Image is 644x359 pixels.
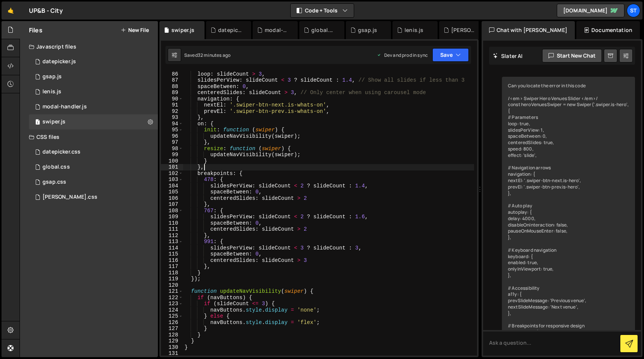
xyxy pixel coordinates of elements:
[161,319,183,326] div: 126
[29,190,158,205] div: 17139/47303.css
[161,77,183,84] div: 87
[161,326,183,332] div: 127
[29,26,42,34] h2: Files
[42,149,80,155] div: datepicker.css
[161,139,183,146] div: 97
[451,26,475,34] div: [PERSON_NAME].css
[161,90,183,96] div: 89
[161,251,183,257] div: 115
[161,245,183,251] div: 114
[29,175,158,190] div: 17139/47302.css
[161,176,183,183] div: 103
[161,263,183,270] div: 117
[161,282,183,289] div: 120
[161,127,183,133] div: 95
[29,99,158,114] div: 17139/47298.js
[161,295,183,301] div: 122
[161,71,183,78] div: 86
[161,332,183,338] div: 128
[161,96,183,102] div: 90
[42,119,65,125] div: swiper.js
[482,21,575,39] div: Chat with [PERSON_NAME]
[161,276,183,282] div: 119
[35,120,40,126] span: 1
[161,170,183,177] div: 102
[161,183,183,189] div: 104
[29,145,158,160] div: 17139/47300.css
[29,160,158,175] div: 17139/47301.css
[576,21,640,39] div: Documentation
[161,239,183,245] div: 113
[161,108,183,115] div: 92
[161,146,183,152] div: 98
[291,4,354,17] button: Code + Tools
[161,195,183,202] div: 106
[161,189,183,195] div: 105
[627,4,640,17] a: st
[161,208,183,214] div: 108
[42,58,76,65] div: datepicker.js
[557,4,624,17] a: [DOMAIN_NAME]
[198,52,230,58] div: 32 minutes ago
[161,338,183,344] div: 129
[29,69,158,84] div: 17139/47297.js
[161,102,183,108] div: 91
[161,133,183,140] div: 96
[161,257,183,264] div: 116
[29,54,158,69] div: 17139/47296.js
[405,26,423,34] div: lenis.js
[161,233,183,239] div: 112
[42,103,87,110] div: modal-handler.js
[161,201,183,208] div: 107
[432,48,469,62] button: Save
[42,88,61,95] div: lenis.js
[184,52,230,58] div: Saved
[121,27,149,33] button: New File
[42,73,62,80] div: gsap.js
[161,344,183,351] div: 130
[171,26,194,34] div: swiper.js
[377,52,428,58] div: Dev and prod in sync
[161,158,183,164] div: 100
[311,26,335,34] div: global.css
[542,49,602,62] button: Start new chat
[29,84,158,99] div: 17139/48191.js
[42,164,70,170] div: global.css
[161,84,183,90] div: 88
[265,26,289,34] div: modal-handler.js
[20,39,158,54] div: Javascript files
[161,350,183,357] div: 131
[20,129,158,145] div: CSS files
[161,114,183,121] div: 93
[161,226,183,233] div: 111
[161,164,183,170] div: 101
[161,152,183,158] div: 99
[161,313,183,319] div: 125
[218,26,242,34] div: datepicker.js
[161,220,183,227] div: 110
[42,179,66,186] div: gsap.css
[161,121,183,127] div: 94
[161,288,183,295] div: 121
[161,301,183,307] div: 123
[29,114,158,129] div: swiper.js
[161,307,183,313] div: 124
[161,270,183,276] div: 118
[2,2,20,20] a: 🤙
[42,194,97,201] div: [PERSON_NAME].css
[29,6,63,15] div: UP&B - City
[358,26,377,34] div: gsap.js
[161,214,183,220] div: 109
[493,52,523,59] h2: Slater AI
